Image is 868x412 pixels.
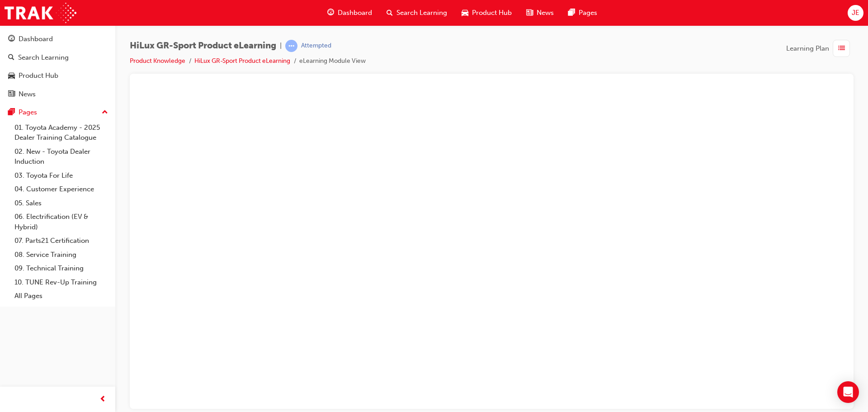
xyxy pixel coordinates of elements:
span: guage-icon [8,35,15,43]
div: Attempted [301,42,331,50]
li: eLearning Module View [299,56,366,66]
a: All Pages [11,289,112,303]
a: car-iconProduct Hub [454,4,519,22]
button: Learning Plan [786,40,854,57]
a: news-iconNews [519,4,561,22]
a: 10. TUNE Rev-Up Training [11,275,112,289]
div: Product Hub [19,71,58,81]
a: Product Hub [4,67,112,84]
span: car-icon [8,72,15,80]
div: News [19,89,36,99]
span: JE [852,8,859,18]
span: Pages [579,8,597,18]
a: 07. Parts21 Certification [11,234,112,248]
a: guage-iconDashboard [320,4,379,22]
a: HiLux GR-Sport Product eLearning [194,57,290,65]
span: | [280,41,282,51]
span: News [537,8,554,18]
button: JE [848,5,863,21]
span: guage-icon [327,7,334,19]
a: 03. Toyota For Life [11,169,112,183]
button: Pages [4,104,112,121]
div: Pages [19,107,37,118]
a: News [4,86,112,103]
span: Dashboard [338,8,372,18]
span: list-icon [838,43,845,54]
span: car-icon [462,7,468,19]
a: 05. Sales [11,196,112,210]
span: learningRecordVerb_ATTEMPT-icon [285,40,297,52]
div: Dashboard [19,34,53,44]
a: 01. Toyota Academy - 2025 Dealer Training Catalogue [11,121,112,145]
a: 08. Service Training [11,248,112,262]
a: 09. Technical Training [11,261,112,275]
img: Trak [5,3,76,23]
a: Product Knowledge [130,57,185,65]
a: search-iconSearch Learning [379,4,454,22]
span: Product Hub [472,8,512,18]
span: Search Learning [396,8,447,18]
span: prev-icon [99,394,106,405]
span: news-icon [526,7,533,19]
span: search-icon [8,54,14,62]
button: DashboardSearch LearningProduct HubNews [4,29,112,104]
span: search-icon [387,7,393,19]
a: Dashboard [4,31,112,47]
span: pages-icon [568,7,575,19]
a: 06. Electrification (EV & Hybrid) [11,210,112,234]
div: Search Learning [18,52,69,63]
a: 02. New - Toyota Dealer Induction [11,145,112,169]
span: up-icon [102,107,108,118]
span: pages-icon [8,109,15,117]
a: 04. Customer Experience [11,182,112,196]
span: Learning Plan [786,43,829,54]
a: pages-iconPages [561,4,604,22]
a: Search Learning [4,49,112,66]
div: Open Intercom Messenger [837,381,859,403]
span: news-icon [8,90,15,99]
span: HiLux GR-Sport Product eLearning [130,41,276,51]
